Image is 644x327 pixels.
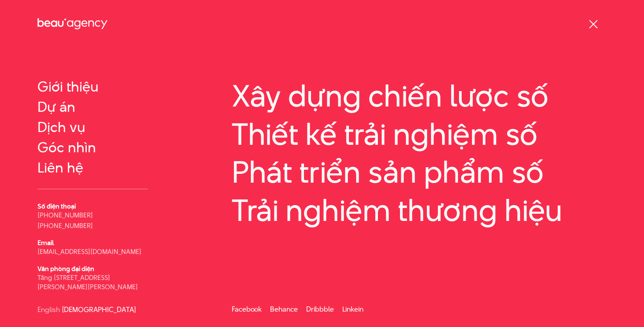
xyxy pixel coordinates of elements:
a: [PHONE_NUMBER] [37,210,93,220]
a: English [37,306,60,313]
b: Email [37,238,54,247]
a: Giới thiệu [37,79,148,95]
a: [EMAIL_ADDRESS][DOMAIN_NAME] [37,247,141,256]
p: Tầng [STREET_ADDRESS][PERSON_NAME][PERSON_NAME] [37,273,148,291]
a: [PHONE_NUMBER] [37,221,93,230]
a: Facebook [232,304,262,314]
a: [DEMOGRAPHIC_DATA] [62,306,136,313]
a: Thiết kế trải nghiệm số [232,117,607,151]
a: Xây dựng chiến lược số [232,79,607,113]
a: Behance [270,304,298,314]
a: Dịch vụ [37,119,148,135]
b: Số điện thoại [37,202,76,211]
a: Dự án [37,99,148,115]
a: Linkein [343,304,364,314]
b: Văn phòng đại diện [37,264,94,273]
a: Dribbble [307,304,334,314]
a: Liên hệ [37,160,148,176]
a: Trải nghiệm thương hiệu [232,193,607,227]
a: Góc nhìn [37,140,148,155]
a: Phát triển sản phẩm số [232,155,607,189]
